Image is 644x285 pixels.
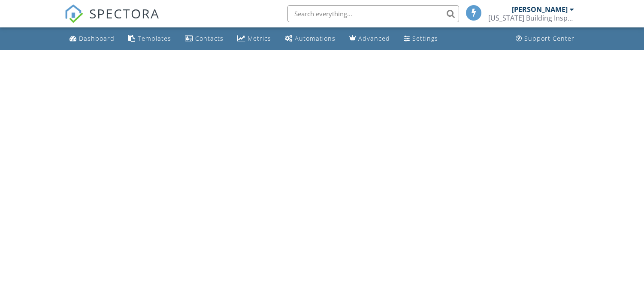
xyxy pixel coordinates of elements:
[138,34,171,42] div: Templates
[79,34,115,42] div: Dashboard
[524,34,574,42] div: Support Center
[64,4,83,23] img: The Best Home Inspection Software - Spectora
[488,14,574,22] div: Florida Building Inspection Group
[287,5,459,22] input: Search everything...
[64,12,160,30] a: SPECTORA
[346,31,393,47] a: Advanced
[281,31,339,47] a: Automations (Basic)
[400,31,441,47] a: Settings
[512,31,578,47] a: Support Center
[512,5,568,14] div: [PERSON_NAME]
[234,31,275,47] a: Metrics
[358,34,390,42] div: Advanced
[295,34,336,42] div: Automations
[66,31,118,47] a: Dashboard
[412,34,438,42] div: Settings
[248,34,271,42] div: Metrics
[125,31,175,47] a: Templates
[181,31,227,47] a: Contacts
[195,34,224,42] div: Contacts
[89,4,160,22] span: SPECTORA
